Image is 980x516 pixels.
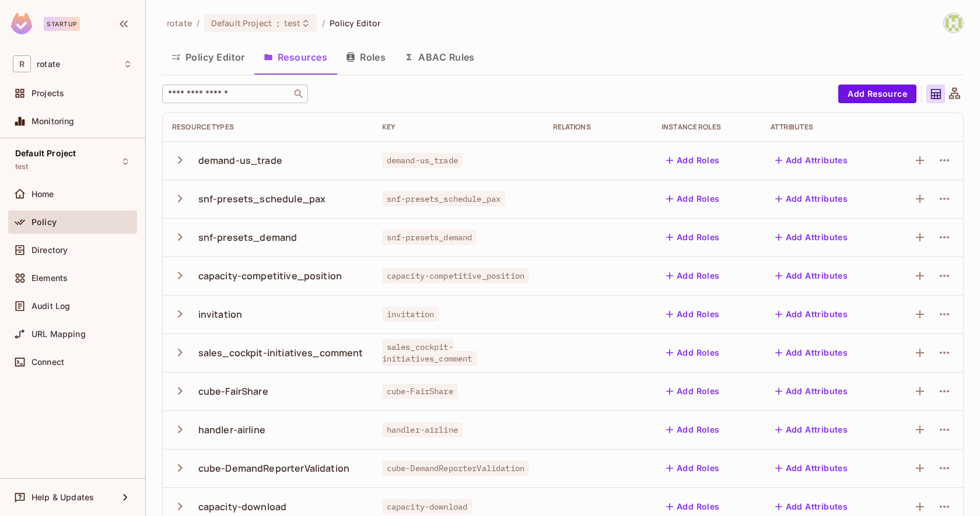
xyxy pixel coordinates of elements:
li: / [322,17,325,29]
div: capacity-competitive_position [198,269,342,282]
img: fatin@letsrotate.com [944,13,963,33]
span: Help & Updates [32,493,94,502]
div: cube-FairShare [198,385,268,398]
button: Add Roles [661,459,724,478]
div: Resource Types [172,122,363,132]
span: Elements [32,273,68,283]
li: / [197,17,199,29]
button: Add Roles [661,266,724,285]
span: demand-us_trade [382,153,463,168]
span: Monitoring [32,117,75,126]
span: invitation [382,307,439,322]
span: URL Mapping [32,329,86,339]
div: cube-DemandReporterValidation [198,462,349,475]
span: Audit Log [32,301,70,311]
div: handler-airline [198,423,265,436]
span: test [284,17,301,29]
button: Add Roles [661,382,724,401]
button: Resources [254,43,337,72]
div: capacity-download [198,500,287,513]
button: Add Roles [661,497,724,516]
span: cube-FairShare [382,384,458,399]
span: Projects [32,89,64,98]
span: R [13,55,31,72]
button: Policy Editor [162,43,254,72]
button: Add Attributes [771,151,853,170]
span: : [276,19,280,28]
button: Add Roles [661,189,724,208]
span: cube-DemandReporterValidation [382,461,529,476]
span: capacity-download [382,499,473,514]
div: snf-presets_demand [198,231,297,244]
button: Add Attributes [771,305,853,324]
button: Add Roles [661,420,724,439]
button: Add Attributes [771,189,853,208]
div: snf-presets_schedule_pax [198,192,326,205]
button: Add Attributes [771,228,853,247]
span: Connect [32,357,64,367]
button: Add Roles [661,228,724,247]
div: Attributes [771,122,877,132]
span: Directory [32,245,68,255]
span: Policy Editor [330,17,381,29]
span: capacity-competitive_position [382,268,529,283]
span: sales_cockpit-initiatives_comment [382,339,477,366]
span: Home [32,189,54,199]
span: Policy [32,217,57,227]
button: ABAC Rules [395,43,484,72]
div: sales_cockpit-initiatives_comment [198,346,363,359]
button: Add Attributes [771,382,853,401]
span: snf-presets_demand [382,230,477,245]
button: Add Resource [838,85,916,103]
span: Default Project [15,149,76,158]
span: Default Project [211,17,272,29]
button: Add Attributes [771,420,853,439]
button: Add Roles [661,305,724,324]
div: invitation [198,308,243,321]
button: Add Roles [661,343,724,362]
div: Relations [553,122,643,132]
button: Roles [337,43,395,72]
img: SReyMgAAAABJRU5ErkJggg== [11,13,32,34]
span: the active workspace [167,17,192,29]
span: handler-airline [382,422,463,437]
span: test [15,162,29,171]
button: Add Roles [661,151,724,170]
span: Workspace: rotate [37,59,60,69]
div: Startup [44,17,80,31]
div: demand-us_trade [198,154,282,167]
button: Add Attributes [771,497,853,516]
span: snf-presets_schedule_pax [382,191,506,206]
div: Instance roles [661,122,752,132]
button: Add Attributes [771,266,853,285]
button: Add Attributes [771,459,853,478]
button: Add Attributes [771,343,853,362]
div: Key [382,122,534,132]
